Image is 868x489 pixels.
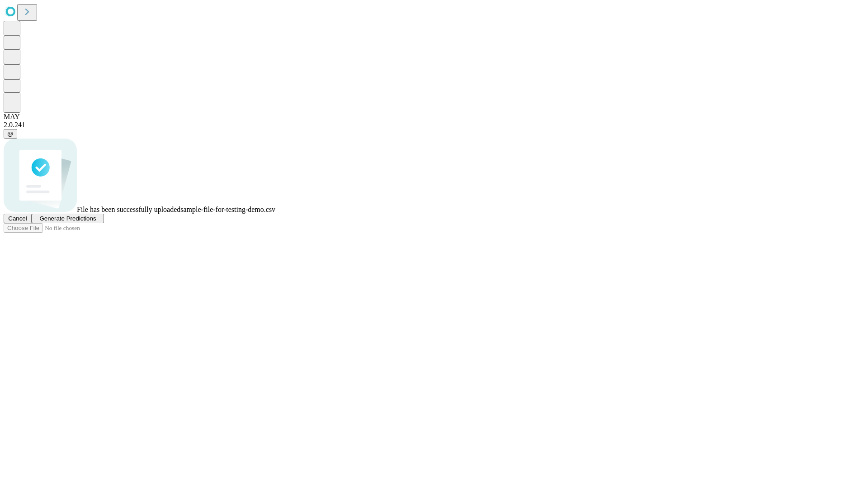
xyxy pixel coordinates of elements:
span: sample-file-for-testing-demo.csv [180,206,275,213]
span: Generate Predictions [39,215,96,222]
span: @ [7,130,14,137]
button: @ [4,129,17,139]
span: Cancel [8,215,27,222]
button: Cancel [4,214,32,223]
button: Generate Predictions [32,214,104,223]
div: 2.0.241 [4,121,864,129]
span: File has been successfully uploaded [77,206,180,213]
div: MAY [4,113,864,121]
